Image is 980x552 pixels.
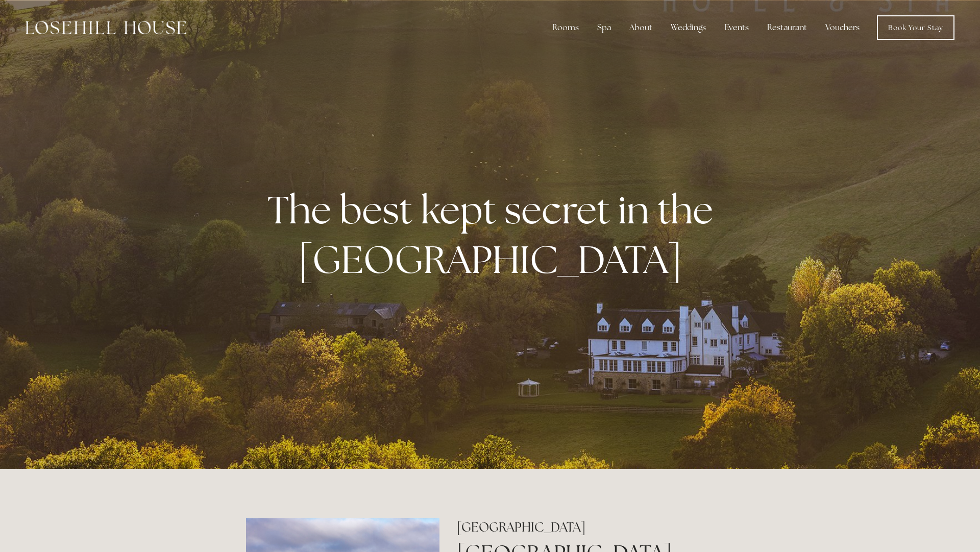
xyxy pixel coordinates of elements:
h2: [GEOGRAPHIC_DATA] [457,518,734,536]
strong: The best kept secret in the [GEOGRAPHIC_DATA] [267,185,721,285]
a: Book Your Stay [877,15,954,40]
div: Events [716,17,757,38]
div: About [621,17,660,38]
a: Vouchers [817,17,868,38]
img: Losehill House [26,21,186,34]
div: Restaurant [759,17,815,38]
div: Spa [589,17,619,38]
div: Rooms [544,17,587,38]
div: Weddings [663,17,714,38]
